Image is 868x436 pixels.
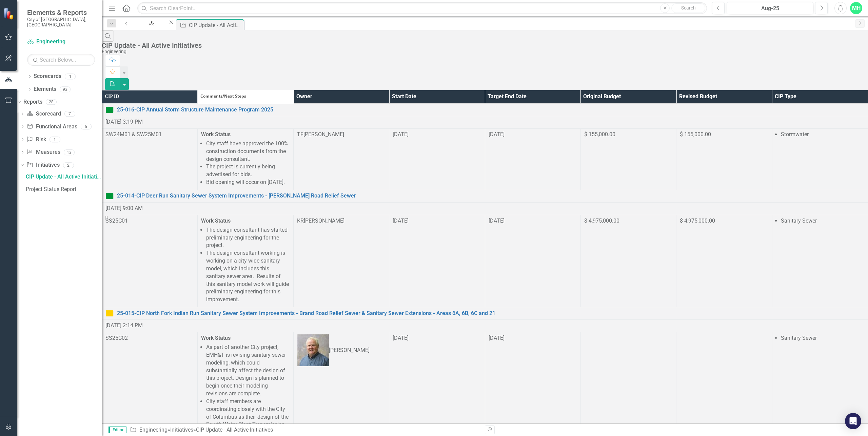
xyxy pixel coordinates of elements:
[26,174,102,180] div: CIP Update - All Active Initiatives
[850,2,862,14] button: MH
[206,179,290,186] li: Bid opening will occur on [DATE].
[198,215,293,307] td: Double-Click to Edit
[65,74,76,79] div: 1
[26,186,102,192] div: Project Status Report
[393,217,409,224] span: [DATE]
[781,335,817,341] span: Sanitary Sewer
[26,123,77,131] a: Functional Areas
[580,128,676,190] td: Double-Click to Edit
[489,131,505,138] span: [DATE]
[206,226,290,250] li: The design consultant has started preliminary engineering for the project.
[781,217,817,224] span: Sanitary Sewer
[293,128,389,190] td: Double-Click to Edit
[772,128,868,190] td: Double-Click to Edit
[206,344,290,398] li: As part of another City project, EMH&T is revising sanitary sewer modeling, which could substanti...
[297,334,329,366] img: Jared Groves
[24,184,102,195] a: Project Status Report
[676,128,772,190] td: Double-Click to Edit
[105,335,128,341] span: SS25C02
[772,215,868,307] td: Double-Click to Edit
[489,217,505,224] span: [DATE]
[189,21,242,29] div: CIP Update - All Active Initiatives
[681,5,696,11] span: Search
[105,106,114,114] img: On Target
[584,217,619,224] span: $ 4,975,000.00
[81,124,92,129] div: 5
[206,163,290,179] li: The project is currently being advertised for bids.
[580,215,676,307] td: Double-Click to Edit
[329,347,370,354] div: [PERSON_NAME]
[680,131,711,138] span: $ 155,000.00
[489,335,505,341] span: [DATE]
[727,2,813,14] button: Aug-25
[393,335,409,341] span: [DATE]
[297,131,303,139] div: TF
[24,171,102,182] a: CIP Update - All Active Initiatives
[139,427,167,433] a: Engineering
[50,137,60,142] div: 1
[130,426,480,434] div: » »
[117,192,864,200] a: 25-014-CIP Deer Run Sanitary Sewer System Improvements - [PERSON_NAME] Road Relief Sewer
[201,217,231,224] strong: Work Status
[485,128,580,190] td: Double-Click to Edit
[102,49,865,54] div: Engineering
[63,162,74,168] div: 2
[389,128,485,190] td: Double-Click to Edit
[137,2,707,14] input: Search ClearPoint...
[26,148,60,156] a: Measures
[485,215,580,307] td: Double-Click to Edit
[201,131,231,138] strong: Work Status
[671,3,705,13] button: Search
[34,72,61,80] a: Scorecards
[3,8,15,20] img: ClearPoint Strategy
[389,215,485,307] td: Double-Click to Edit
[102,215,198,307] td: Double-Click to Edit
[102,307,868,320] td: Double-Click to Edit Right Click for Context Menu
[133,19,168,27] a: Engineering
[105,131,162,138] span: SW24M01 & SW25M01
[304,217,344,225] div: [PERSON_NAME]
[303,131,344,139] div: [PERSON_NAME]
[196,427,273,433] div: CIP Update - All Active Initiatives
[105,217,128,224] span: SS25C01
[102,128,198,190] td: Double-Click to Edit
[297,217,304,225] div: KR
[34,85,56,93] a: Elements
[105,118,864,126] div: [DATE] 3:19 PM
[676,215,772,307] td: Double-Click to Edit
[102,190,868,202] td: Double-Click to Edit Right Click for Context Menu
[26,161,59,169] a: Initiatives
[27,54,95,66] input: Search Below...
[781,131,809,138] span: Stormwater
[26,136,46,144] a: Risk
[393,131,409,138] span: [DATE]
[64,111,75,117] div: 7
[201,335,231,341] strong: Work Status
[680,217,715,224] span: $ 4,975,000.00
[584,131,615,138] span: $ 155,000.00
[46,99,57,105] div: 28
[206,249,290,304] li: The design consultant working is working on a city wide sanitary model, which includes this sanit...
[64,149,75,155] div: 13
[729,4,811,13] div: Aug-25
[198,128,293,190] td: Double-Click to Edit
[105,192,114,200] img: On Target
[105,322,864,330] div: [DATE] 2:14 PM
[27,38,95,46] a: Engineering
[102,42,865,49] div: CIP Update - All Active Initiatives
[293,215,389,307] td: Double-Click to Edit
[27,8,95,17] span: Elements & Reports
[845,413,861,429] div: Open Intercom Messenger
[60,86,71,92] div: 93
[23,98,42,106] a: Reports
[26,110,61,118] a: Scorecard
[105,309,114,317] img: Near Target
[206,140,290,163] li: City staff have approved the 100% construction documents from the design consultant.
[105,205,864,212] div: [DATE] 9:00 AM
[117,106,864,114] a: 25-016-CIP Annual Storm Structure Maintenance Program 2025
[170,427,193,433] a: Initiatives
[102,103,868,116] td: Double-Click to Edit Right Click for Context Menu
[108,427,126,433] span: Editor
[117,310,864,317] a: 25-015-CIP North Fork Indian Run Sanitary Sewer System Improvements - Brand Road Relief Sewer & S...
